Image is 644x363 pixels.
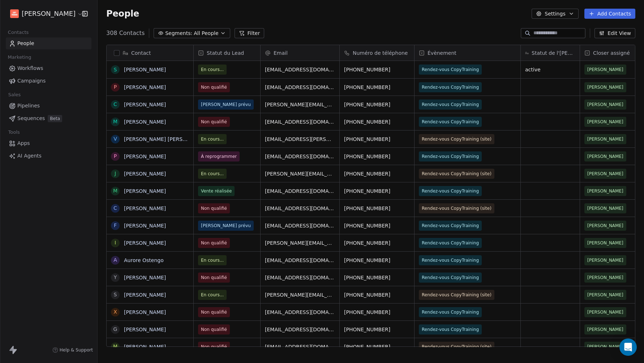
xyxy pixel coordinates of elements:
[201,84,227,91] span: Non qualifié
[422,136,491,143] span: Rendez-vous CopyTraining (site)
[422,66,479,73] span: Rendez-vous CopyTraining
[124,188,166,194] a: [PERSON_NAME]
[124,344,166,350] a: [PERSON_NAME]
[124,205,166,211] a: [PERSON_NAME]
[344,291,410,298] span: [PHONE_NUMBER]
[587,187,623,195] span: [PERSON_NAME]
[344,309,410,316] span: [PHONE_NUMBER]
[52,347,93,353] a: Help & Support
[261,45,339,61] div: Email
[124,292,166,298] a: [PERSON_NAME]
[113,308,117,316] div: X
[124,327,166,332] a: [PERSON_NAME]
[207,49,244,57] span: Statut du Lead
[587,205,623,212] span: [PERSON_NAME]
[201,222,251,229] span: [PERSON_NAME] prévu
[124,275,166,280] a: [PERSON_NAME]
[114,274,117,281] div: Y
[587,257,623,264] span: [PERSON_NAME]
[6,37,91,49] a: People
[5,27,32,38] span: Contacts
[235,28,265,38] button: Filter
[124,223,166,229] a: [PERSON_NAME]
[10,9,19,18] img: Logo-Copy-Training.jpeg
[265,84,335,91] span: [EMAIL_ADDRESS][DOMAIN_NAME]
[265,118,335,125] span: [EMAIL_ADDRESS][DOMAIN_NAME]
[113,204,117,212] div: C
[265,291,335,298] span: [PERSON_NAME][EMAIL_ADDRESS][PERSON_NAME][DOMAIN_NAME]
[587,66,623,73] span: [PERSON_NAME]
[428,49,456,57] span: Évènement
[415,45,520,61] div: Évènement
[422,326,479,333] span: Rendez-vous CopyTraining
[587,136,623,143] span: [PERSON_NAME]
[521,45,580,61] div: Statut de l'[PERSON_NAME]
[194,30,218,37] span: All People
[265,136,335,143] span: [EMAIL_ADDRESS][PERSON_NAME][DOMAIN_NAME]
[587,222,623,229] span: [PERSON_NAME]
[131,49,151,57] span: Contact
[113,118,117,125] div: M
[124,154,166,159] a: [PERSON_NAME]
[201,66,224,73] span: En cours...
[124,84,166,90] a: [PERSON_NAME]
[265,66,335,73] span: [EMAIL_ADDRESS][DOMAIN_NAME]
[265,343,335,350] span: [EMAIL_ADDRESS][DOMAIN_NAME]
[17,140,30,147] span: Apps
[265,222,335,229] span: [EMAIL_ADDRESS][DOMAIN_NAME]
[344,170,410,177] span: [PHONE_NUMBER]
[6,137,91,149] a: Apps
[265,326,335,333] span: [EMAIL_ADDRESS][DOMAIN_NAME]
[587,118,623,125] span: [PERSON_NAME]
[201,205,227,212] span: Non qualifié
[422,343,491,350] span: Rendez-vous CopyTraining (site)
[114,83,117,91] div: P
[201,136,224,143] span: En cours...
[587,274,623,281] span: [PERSON_NAME]
[265,309,335,316] span: [EMAIL_ADDRESS][DOMAIN_NAME]
[17,40,34,47] span: People
[17,65,43,72] span: Workflows
[114,66,117,74] div: S
[344,66,410,73] span: [PHONE_NUMBER]
[422,222,479,229] span: Rendez-vous CopyTraining
[115,239,116,247] div: I
[113,135,117,143] div: V
[344,118,410,125] span: [PHONE_NUMBER]
[115,170,116,177] div: J
[107,61,194,347] div: grid
[340,45,414,61] div: Numéro de téléphone
[6,100,91,112] a: Pipelines
[265,205,335,212] span: [EMAIL_ADDRESS][DOMAIN_NAME]
[584,9,635,19] button: Add Contacts
[344,326,410,333] span: [PHONE_NUMBER]
[201,187,232,195] span: Vente réalisée
[124,171,166,177] a: [PERSON_NAME]
[422,153,479,160] span: Rendez-vous CopyTraining
[587,170,623,177] span: [PERSON_NAME]
[422,205,491,212] span: Rendez-vous CopyTraining (site)
[265,274,335,281] span: [EMAIL_ADDRESS][DOMAIN_NAME]
[587,326,623,333] span: [PERSON_NAME]
[532,49,575,57] span: Statut de l'[PERSON_NAME]
[48,115,62,122] span: Beta
[113,326,117,333] div: G
[422,309,479,316] span: Rendez-vous CopyTraining
[6,62,91,74] a: Workflows
[594,28,635,38] button: Edit View
[587,239,623,247] span: [PERSON_NAME]
[5,89,24,100] span: Sales
[113,187,117,195] div: M
[201,170,224,177] span: En cours...
[165,30,192,37] span: Segments:
[124,257,164,263] a: Aurore Ostengo
[587,343,623,350] span: [PERSON_NAME]
[532,9,578,19] button: Settings
[17,102,40,110] span: Pipelines
[587,153,623,160] span: [PERSON_NAME]
[107,45,193,61] div: Contact
[344,101,410,108] span: [PHONE_NUMBER]
[201,274,227,281] span: Non qualifié
[265,187,335,195] span: [EMAIL_ADDRESS][DOMAIN_NAME]
[114,291,117,298] div: S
